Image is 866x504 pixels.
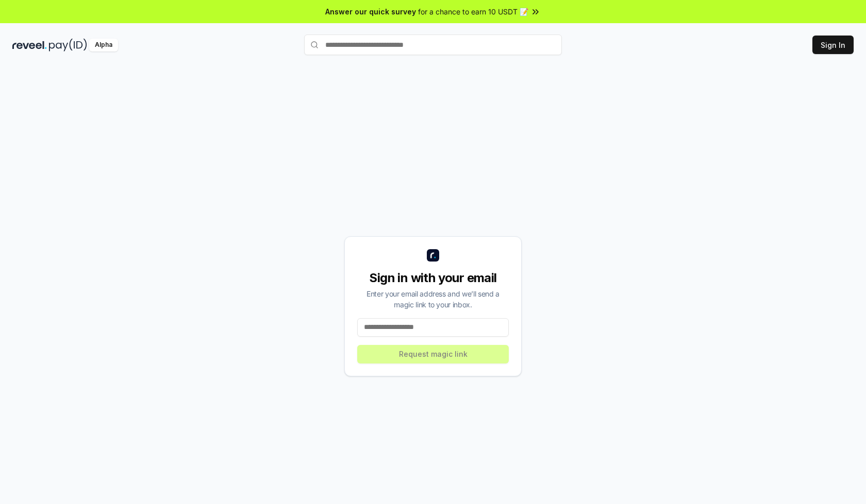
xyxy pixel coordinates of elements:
[418,6,528,17] span: for a chance to earn 10 USDT 📝
[12,39,47,51] img: reveel_dark
[427,249,439,262] img: logo_small
[49,39,87,51] img: pay_id
[357,288,509,310] div: Enter your email address and we’ll send a magic link to your inbox.
[357,270,509,286] div: Sign in with your email
[89,39,118,51] div: Alpha
[325,6,416,17] span: Answer our quick survey
[812,36,854,54] button: Sign In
